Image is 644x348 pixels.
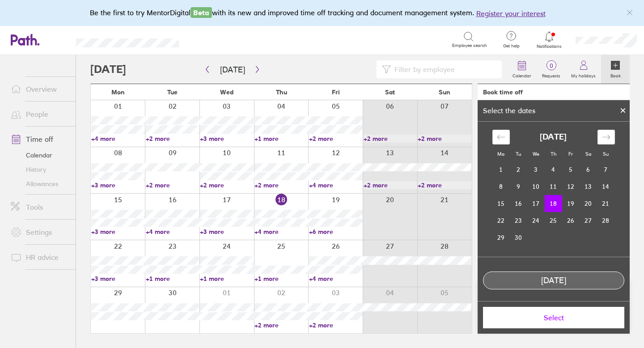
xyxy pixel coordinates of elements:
[562,178,580,195] td: Friday, September 12, 2025
[309,228,363,236] a: +6 more
[516,151,521,157] small: Tu
[603,151,609,157] small: Su
[545,212,562,229] td: Thursday, September 25, 2025
[91,228,145,236] a: +3 more
[146,228,199,236] a: +4 more
[535,30,564,49] a: Notifications
[364,135,417,143] a: +2 more
[545,195,562,212] td: Selected. Thursday, September 18, 2025
[4,148,76,162] a: Calendar
[566,55,601,84] a: My holidays
[309,135,363,143] a: +2 more
[527,195,545,212] td: Wednesday, September 17, 2025
[540,132,567,142] strong: [DATE]
[203,35,226,43] div: Search
[191,7,212,18] span: Beta
[605,71,626,79] label: Book
[580,212,597,229] td: Saturday, September 27, 2025
[597,161,614,178] td: Sunday, September 7, 2025
[537,71,566,79] label: Requests
[597,212,614,229] td: Sunday, September 28, 2025
[254,181,308,189] a: +2 more
[309,181,363,189] a: +4 more
[167,89,178,96] span: Tue
[476,8,546,19] button: Register your interest
[507,55,537,84] a: Calendar
[510,161,527,178] td: Tuesday, September 2, 2025
[146,275,199,283] a: +1 more
[4,177,76,191] a: Allowances
[4,105,76,123] a: People
[585,151,591,157] small: Sa
[4,198,76,216] a: Tools
[601,55,630,84] a: Book
[492,161,510,178] td: Monday, September 1, 2025
[385,89,395,96] span: Sat
[220,89,233,96] span: Wed
[597,195,614,212] td: Sunday, September 21, 2025
[597,178,614,195] td: Sunday, September 14, 2025
[568,151,573,157] small: Fr
[580,178,597,195] td: Saturday, September 13, 2025
[497,43,526,49] span: Get help
[527,178,545,195] td: Wednesday, September 10, 2025
[483,89,523,96] div: Book time off
[200,135,254,143] a: +3 more
[537,55,566,84] a: 0Requests
[483,307,624,328] button: Select
[527,212,545,229] td: Wednesday, September 24, 2025
[492,229,510,246] td: Monday, September 29, 2025
[562,161,580,178] td: Friday, September 5, 2025
[483,122,625,257] div: Calendar
[483,276,624,285] div: [DATE]
[580,161,597,178] td: Saturday, September 6, 2025
[510,178,527,195] td: Tuesday, September 9, 2025
[535,44,564,49] span: Notifications
[91,275,145,283] a: +3 more
[364,181,417,189] a: +2 more
[507,71,537,79] label: Calendar
[510,195,527,212] td: Tuesday, September 16, 2025
[566,71,601,79] label: My holidays
[418,181,471,189] a: +2 more
[452,43,487,48] span: Employee search
[254,275,308,283] a: +1 more
[91,135,145,143] a: +4 more
[492,178,510,195] td: Monday, September 8, 2025
[146,135,199,143] a: +2 more
[200,228,254,236] a: +3 more
[545,178,562,195] td: Thursday, September 11, 2025
[492,195,510,212] td: Monday, September 15, 2025
[91,181,145,189] a: +3 more
[545,161,562,178] td: Thursday, September 4, 2025
[489,314,618,322] span: Select
[4,130,76,148] a: Time off
[527,161,545,178] td: Wednesday, September 3, 2025
[90,7,555,19] div: Be the first to try MentorDigital with its new and improved time off tracking and document manage...
[4,162,76,177] a: History
[492,212,510,229] td: Monday, September 22, 2025
[510,212,527,229] td: Tuesday, September 23, 2025
[478,106,541,115] div: Select the dates
[497,151,504,157] small: Mo
[439,89,450,96] span: Sun
[551,151,556,157] small: Th
[4,248,76,266] a: HR advice
[276,89,287,96] span: Thu
[4,223,76,241] a: Settings
[213,62,252,77] button: [DATE]
[4,80,76,98] a: Overview
[418,135,471,143] a: +2 more
[510,229,527,246] td: Tuesday, September 30, 2025
[332,89,340,96] span: Fri
[309,275,363,283] a: +4 more
[391,61,496,78] input: Filter by employee
[533,151,539,157] small: We
[492,130,510,144] div: Move backward to switch to the previous month.
[309,321,363,329] a: +2 more
[200,275,254,283] a: +1 more
[254,321,308,329] a: +2 more
[111,89,125,96] span: Mon
[580,195,597,212] td: Saturday, September 20, 2025
[254,228,308,236] a: +4 more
